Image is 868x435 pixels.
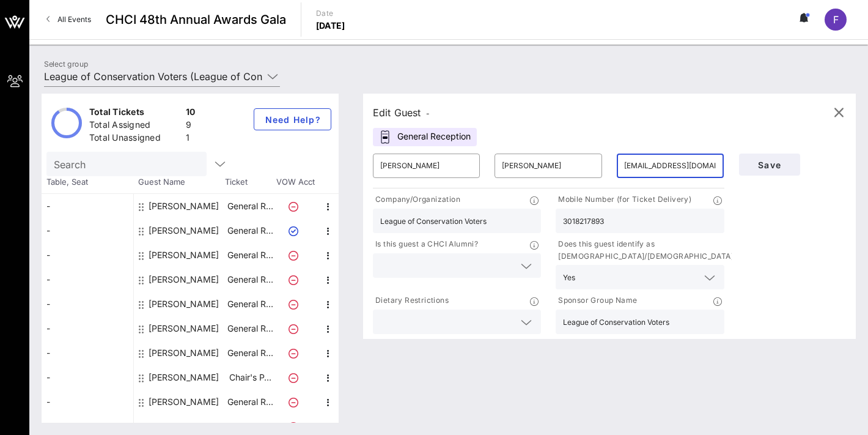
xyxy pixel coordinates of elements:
[89,132,181,147] div: Total Unassigned
[42,218,133,243] div: -
[556,294,637,307] p: Sponsor Group Name
[373,294,449,307] p: Dietary Restrictions
[89,106,181,121] div: Total Tickets
[264,114,321,125] span: Need Help?
[186,132,196,147] div: 1
[149,390,219,414] div: Sebastian Suarez
[39,10,98,29] a: All Events
[316,7,345,20] p: Date
[426,109,430,118] span: -
[42,194,133,218] div: -
[42,316,133,341] div: -
[556,238,737,262] p: Does this guest identify as [DEMOGRAPHIC_DATA]/[DEMOGRAPHIC_DATA]?
[833,13,839,26] span: F
[556,193,691,206] p: Mobile Number (for Ticket Delivery)
[226,218,274,243] p: General R…
[226,365,274,390] p: Chair's P…
[380,156,473,176] input: First Name*
[373,128,477,146] div: General Reception
[42,365,133,390] div: -
[254,108,331,130] button: Need Help?
[226,316,274,341] p: General R…
[226,243,274,267] p: General R…
[373,104,430,121] div: Edit Guest
[42,267,133,292] div: -
[316,20,345,32] p: [DATE]
[186,119,196,134] div: 9
[133,176,225,188] span: Guest Name
[825,9,847,31] div: F
[149,218,219,243] div: Fransiska Dale
[274,176,317,188] span: VOW Acct
[149,243,219,267] div: Keith Rushing
[149,194,219,218] div: Francesca Governali
[739,154,800,176] button: Save
[42,243,133,267] div: -
[149,267,219,292] div: Leslie Hinkson
[226,292,274,316] p: General R…
[42,292,133,316] div: -
[502,156,594,176] input: Last Name*
[226,267,274,292] p: General R…
[149,365,219,390] div: Sara Chieffo
[149,316,219,341] div: Matthew Davis
[42,341,133,365] div: -
[749,160,790,170] span: Save
[556,265,724,289] div: Yes
[106,10,286,29] span: CHCI 48th Annual Awards Gala
[373,193,460,206] p: Company/Organization
[563,273,575,282] div: Yes
[42,176,133,188] span: Table, Seat
[373,238,478,251] p: Is this guest a CHCI Alumni?
[89,119,181,134] div: Total Assigned
[149,292,219,316] div: Lizzy Duncan
[624,156,716,176] input: Email*
[226,194,274,218] p: General R…
[226,341,274,365] p: General R…
[225,176,274,188] span: Ticket
[186,106,196,121] div: 10
[42,390,133,414] div: -
[44,59,88,69] label: Select group
[226,390,274,414] p: General R…
[149,341,219,365] div: Mika Hyer
[57,15,91,24] span: All Events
